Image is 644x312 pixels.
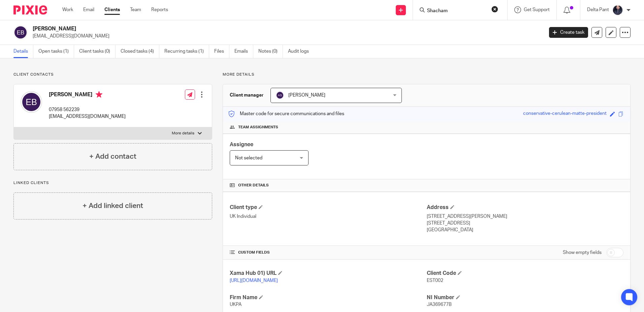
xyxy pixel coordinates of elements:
span: UKPA [230,302,241,307]
label: Show empty fields [563,249,602,256]
p: Delta Pant [587,6,609,13]
span: JA369677B [427,302,452,307]
h4: + Add contact [89,151,136,162]
a: Open tasks (1) [38,45,74,58]
a: Notes (0) [258,45,283,58]
span: Other details [238,183,269,188]
a: Details [13,45,33,58]
span: Get Support [524,7,550,12]
a: Email [83,6,94,13]
input: Search [426,8,487,14]
p: [STREET_ADDRESS] [427,220,623,227]
a: [URL][DOMAIN_NAME] [230,278,278,283]
p: Client contacts [13,72,212,77]
h4: NI Number [427,294,623,301]
h4: Xama Hub 01) URL [230,270,426,277]
p: [EMAIL_ADDRESS][DOMAIN_NAME] [49,113,126,120]
a: Reports [151,6,168,13]
a: Create task [549,27,588,38]
p: [STREET_ADDRESS][PERSON_NAME] [427,213,623,220]
a: Closed tasks (4) [121,45,159,58]
img: dipesh-min.jpg [612,5,623,16]
img: svg%3E [13,25,28,40]
span: Not selected [235,156,262,160]
a: Work [62,6,73,13]
h4: [PERSON_NAME] [49,91,126,100]
h3: Client manager [230,92,264,99]
h4: CUSTOM FIELDS [230,250,426,255]
h2: [PERSON_NAME] [33,25,438,32]
span: [PERSON_NAME] [288,93,325,98]
a: Team [130,6,141,13]
div: conservative-cerulean-matte-president [523,110,607,118]
span: Team assignments [238,125,278,130]
h4: Address [427,204,623,211]
a: Client tasks (0) [79,45,116,58]
a: Emails [234,45,253,58]
img: svg%3E [276,91,284,99]
a: Files [214,45,229,58]
a: Clients [104,6,120,13]
h4: Client type [230,204,426,211]
h4: Firm Name [230,294,426,301]
h4: Client Code [427,270,623,277]
img: svg%3E [21,91,42,113]
p: Linked clients [13,180,212,186]
p: [EMAIL_ADDRESS][DOMAIN_NAME] [33,33,539,40]
a: Recurring tasks (1) [164,45,209,58]
i: Primary [96,91,102,98]
a: Audit logs [288,45,314,58]
p: UK Individual [230,213,426,220]
h4: + Add linked client [83,201,143,211]
p: [GEOGRAPHIC_DATA] [427,227,623,233]
p: More details [223,72,631,77]
img: Pixie [13,5,47,15]
p: Master code for secure communications and files [228,110,344,117]
p: 07958 562239 [49,106,126,113]
span: EST002 [427,278,443,283]
p: More details [172,131,194,136]
button: Clear [491,6,498,12]
span: Assignee [230,142,253,147]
